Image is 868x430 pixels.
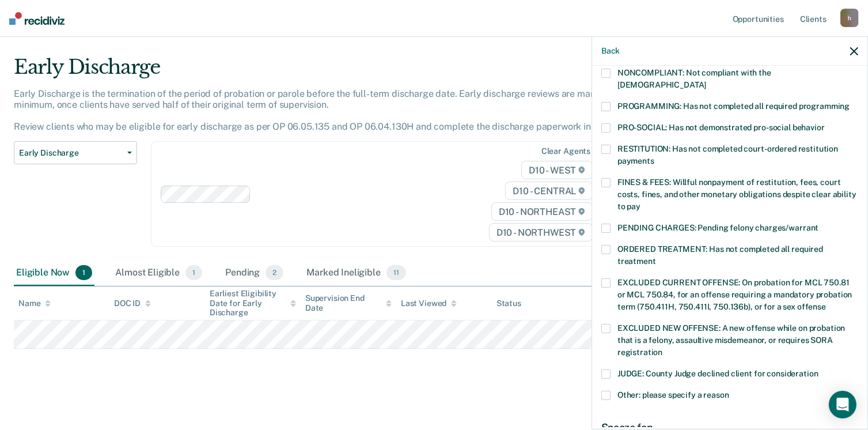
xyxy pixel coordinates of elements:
span: D10 - NORTHEAST [491,202,593,221]
span: RESTITUTION: Has not completed court-ordered restitution payments [617,144,838,165]
div: h [840,9,859,27]
div: Open Intercom Messenger [829,391,856,418]
span: FINES & FEES: Willful nonpayment of restitution, fees, court costs, fines, and other monetary obl... [617,178,856,211]
div: Eligible Now [14,261,94,286]
span: EXCLUDED CURRENT OFFENSE: On probation for MCL 750.81 or MCL 750.84, for an offense requiring a m... [617,278,852,311]
div: Status [496,299,521,308]
span: D10 - WEST [521,161,593,179]
span: D10 - CENTRAL [505,182,593,200]
button: Back [601,46,620,56]
span: 2 [266,265,283,280]
span: Early Discharge [19,148,123,158]
span: EXCLUDED NEW OFFENSE: A new offense while on probation that is a felony, assaultive misdemeanor, ... [617,323,845,357]
div: Pending [223,261,286,286]
span: Other: please specify a reason [617,390,729,399]
div: Earliest Eligibility Date for Early Discharge [210,289,296,318]
div: Name [18,299,51,308]
div: Last Viewed [401,299,457,308]
span: PRO-SOCIAL: Has not demonstrated pro-social behavior [617,123,825,132]
span: PENDING CHARGES: Pending felony charges/warrant [617,223,818,232]
div: Almost Eligible [113,261,204,286]
span: PROGRAMMING: Has not completed all required programming [617,101,850,111]
div: Clear agents [541,146,590,156]
div: DOC ID [114,299,151,308]
p: Early Discharge is the termination of the period of probation or parole before the full-term disc... [14,88,633,133]
div: Marked Ineligible [304,261,408,286]
span: ORDERED TREATMENT: Has not completed all required treatment [617,244,823,266]
div: Supervision End Date [305,293,392,313]
span: JUDGE: County Judge declined client for consideration [617,369,818,378]
div: Early Discharge [14,55,665,88]
span: NONCOMPLIANT: Not compliant with the [DEMOGRAPHIC_DATA] [617,68,771,89]
img: Recidiviz [9,12,65,25]
span: 1 [185,265,202,280]
span: D10 - NORTHWEST [489,223,593,242]
span: 11 [386,265,406,280]
span: 1 [75,265,92,280]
